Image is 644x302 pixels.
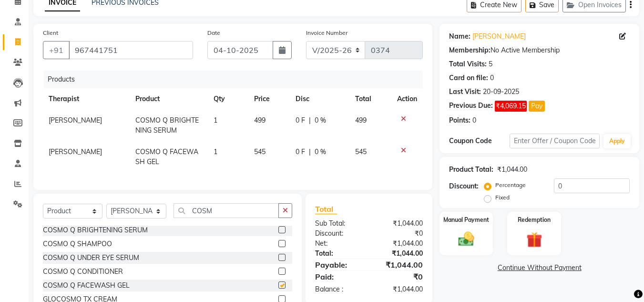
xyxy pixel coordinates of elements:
[449,73,488,83] div: Card on file:
[443,216,489,224] label: Manual Payment
[449,45,491,55] div: Membership:
[43,225,148,235] div: COSMO Q BRIGHTENING SERUM
[441,263,637,273] a: Continue Without Payment
[296,147,305,157] span: 0 F
[369,249,430,259] div: ₹1,044.00
[43,253,139,263] div: COSMO Q UNDER EYE SERUM
[308,219,369,229] div: Sub Total:
[472,115,476,125] div: 0
[449,45,630,55] div: No Active Membership
[495,101,527,112] span: ₹4,069.15
[214,147,217,156] span: 1
[254,147,266,156] span: 545
[489,59,492,69] div: 5
[49,147,102,156] span: [PERSON_NAME]
[308,271,369,282] div: Paid:
[369,284,430,294] div: ₹1,044.00
[355,147,367,156] span: 545
[43,41,70,59] button: +91
[449,181,479,191] div: Discount:
[290,88,349,110] th: Disc
[309,115,311,125] span: |
[518,216,551,224] label: Redemption
[308,284,369,294] div: Balance :
[69,41,193,59] input: Search by Name/Mobile/Email/Code
[174,203,279,218] input: Search or Scan
[308,239,369,249] div: Net:
[391,88,423,110] th: Action
[453,230,479,248] img: _cash.svg
[495,193,510,202] label: Fixed
[521,230,547,250] img: _gift.svg
[490,73,494,83] div: 0
[472,31,526,42] a: [PERSON_NAME]
[248,88,290,110] th: Price
[44,71,430,88] div: Products
[43,267,123,277] div: COSMO Q CONDITIONER
[449,87,481,97] div: Last Visit:
[483,87,519,97] div: 20-09-2025
[135,116,199,135] span: COSMO Q BRIGHTENING SERUM
[603,134,631,148] button: Apply
[207,29,220,37] label: Date
[497,165,527,175] div: ₹1,044.00
[449,136,509,146] div: Coupon Code
[315,147,326,157] span: 0 %
[43,239,112,249] div: COSMO Q SHAMPOO
[369,229,430,239] div: ₹0
[369,271,430,282] div: ₹0
[449,165,493,175] div: Product Total:
[308,249,369,259] div: Total:
[449,101,493,112] div: Previous Due:
[135,147,198,166] span: COSMO Q FACEWASH GEL
[449,31,470,42] div: Name:
[529,101,545,112] button: Pay
[355,116,367,125] span: 499
[208,88,248,110] th: Qty
[43,88,130,110] th: Therapist
[369,239,430,249] div: ₹1,044.00
[510,134,600,148] input: Enter Offer / Coupon Code
[308,259,369,271] div: Payable:
[308,229,369,239] div: Discount:
[449,59,487,69] div: Total Visits:
[495,181,526,189] label: Percentage
[315,115,326,125] span: 0 %
[130,88,208,110] th: Product
[254,116,266,125] span: 499
[449,115,470,125] div: Points:
[369,219,430,229] div: ₹1,044.00
[309,147,311,157] span: |
[43,281,130,291] div: COSMO Q FACEWASH GEL
[49,116,102,125] span: [PERSON_NAME]
[349,88,391,110] th: Total
[315,204,337,214] span: Total
[214,116,217,125] span: 1
[306,29,348,37] label: Invoice Number
[43,29,58,37] label: Client
[369,259,430,271] div: ₹1,044.00
[296,115,305,125] span: 0 F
